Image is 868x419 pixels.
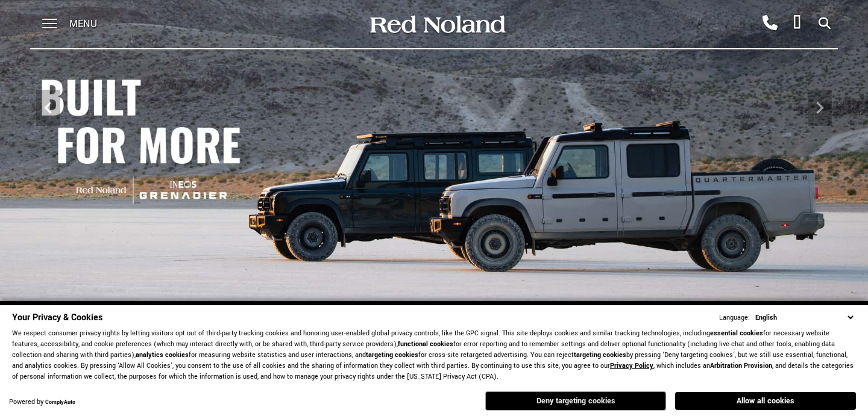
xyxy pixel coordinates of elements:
[710,361,772,370] strong: Arbitration Provision
[610,361,653,370] a: Privacy Policy
[710,329,763,338] strong: essential cookies
[485,391,666,411] button: Deny targeting cookies
[398,340,453,349] strong: functional cookies
[36,90,60,126] div: Previous
[136,350,189,359] strong: analytics cookies
[12,311,102,324] span: Your Privacy & Cookies
[9,399,75,406] div: Powered by
[368,14,506,35] img: Red Noland Auto Group
[675,392,856,410] button: Allow all cookies
[719,314,750,321] div: Language:
[808,90,832,126] div: Next
[574,350,626,359] strong: targeting cookies
[45,399,75,406] a: ComplyAuto
[12,328,856,382] p: We respect consumer privacy rights by letting visitors opt out of third-party tracking cookies an...
[366,350,418,359] strong: targeting cookies
[752,312,856,323] select: Language Select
